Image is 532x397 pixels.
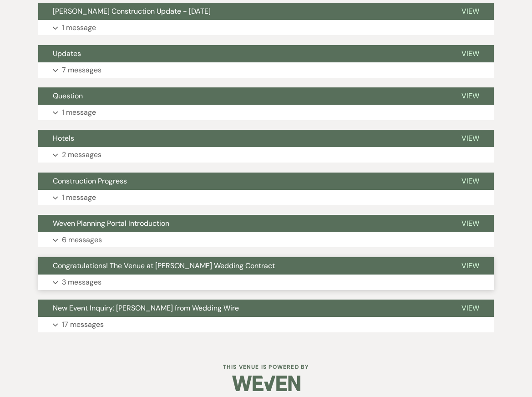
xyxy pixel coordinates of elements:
[38,317,494,332] button: 17 messages
[461,261,479,270] span: View
[62,319,104,331] p: 17 messages
[461,6,479,16] span: View
[38,62,494,78] button: 7 messages
[38,45,447,62] button: Updates
[461,91,479,101] span: View
[53,91,83,101] span: Question
[447,87,494,105] button: View
[38,20,494,36] button: 1 message
[38,257,447,275] button: Congratulations! The Venue at [PERSON_NAME] Wedding Contract
[62,149,101,161] p: 2 messages
[38,190,494,205] button: 1 message
[38,147,494,163] button: 2 messages
[62,234,102,246] p: 6 messages
[53,133,74,143] span: Hotels
[38,215,447,232] button: Weven Planning Portal Introduction
[53,219,169,228] span: Weven Planning Portal Introduction
[447,45,494,62] button: View
[38,3,447,20] button: [PERSON_NAME] Construction Update - [DATE]
[447,300,494,317] button: View
[62,192,96,204] p: 1 message
[62,22,96,34] p: 1 message
[447,3,494,20] button: View
[447,257,494,275] button: View
[461,219,479,228] span: View
[62,64,101,76] p: 7 messages
[53,49,81,58] span: Updates
[447,130,494,147] button: View
[38,173,447,190] button: Construction Progress
[461,133,479,143] span: View
[447,215,494,232] button: View
[461,176,479,186] span: View
[53,261,275,270] span: Congratulations! The Venue at [PERSON_NAME] Wedding Contract
[38,130,447,147] button: Hotels
[53,6,211,16] span: [PERSON_NAME] Construction Update - [DATE]
[461,49,479,58] span: View
[62,107,96,118] p: 1 message
[38,300,447,317] button: New Event Inquiry: [PERSON_NAME] from Wedding Wire
[38,232,494,248] button: 6 messages
[461,303,479,313] span: View
[38,87,447,105] button: Question
[447,173,494,190] button: View
[38,275,494,290] button: 3 messages
[53,303,239,313] span: New Event Inquiry: [PERSON_NAME] from Wedding Wire
[62,276,101,288] p: 3 messages
[38,105,494,120] button: 1 message
[53,176,127,186] span: Construction Progress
